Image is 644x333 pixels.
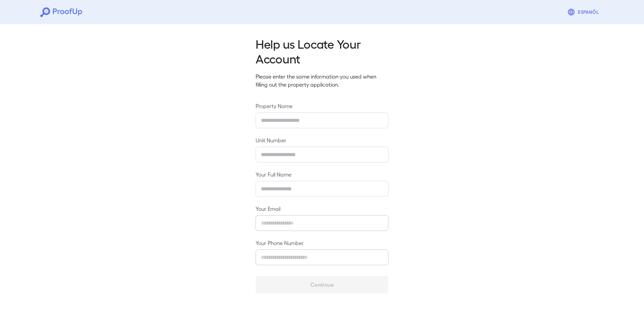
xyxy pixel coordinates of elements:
[256,205,388,212] label: Your Email
[256,171,388,178] label: Your Full Name
[256,36,388,66] h2: Help us Locate Your Account
[256,73,388,89] p: Please enter the same information you used when filling out the property application.
[256,136,388,144] label: Unit Number
[256,239,388,247] label: Your Phone Number
[565,5,604,19] button: Espanõl
[256,102,388,110] label: Property Name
